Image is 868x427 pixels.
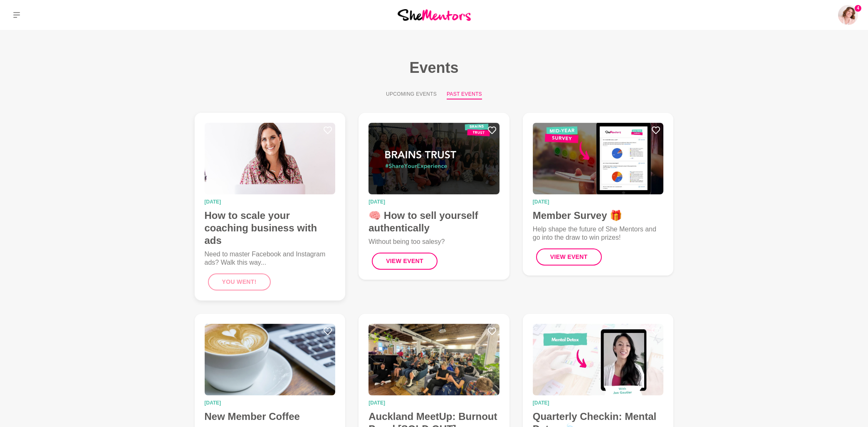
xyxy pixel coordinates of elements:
[205,324,336,395] img: New Member Coffee
[523,113,674,276] a: Member Survey 🎁[DATE]Member Survey 🎁Help shape the future of She Mentors and go into the draw to ...
[447,90,482,99] button: Past Events
[181,58,687,77] h1: Events
[533,199,664,204] time: [DATE]
[368,400,500,405] time: [DATE]
[368,238,500,246] p: Without being too salesy?
[533,225,664,242] p: Help shape the future of She Mentors and go into the draw to win prizes!
[205,410,336,423] h4: New Member Coffee
[838,5,858,25] a: Amanda Greenman4
[205,123,336,194] img: How to scale your coaching business with ads
[386,90,437,99] button: Upcoming Events
[368,199,500,204] time: [DATE]
[838,5,858,25] img: Amanda Greenman
[205,400,336,405] time: [DATE]
[398,9,471,20] img: She Mentors Logo
[533,123,664,194] img: Member Survey 🎁
[536,248,602,266] button: View Event
[855,5,861,12] span: 4
[368,209,500,234] h4: 🧠 How to sell yourself authentically
[205,209,336,247] h4: How to scale your coaching business with ads
[205,199,336,204] time: [DATE]
[195,113,346,300] a: How to scale your coaching business with ads[DATE]How to scale your coaching business with adsNee...
[368,324,500,395] img: Auckland MeetUp: Burnout Panel [SOLD OUT]
[533,209,664,222] h4: Member Survey 🎁
[533,324,664,395] img: Quarterly Checkin: Mental Detox 🍃
[372,253,438,270] button: View Event
[359,113,509,280] a: 🧠 How to sell yourself authentically[DATE]🧠 How to sell yourself authenticallyWithout being too s...
[205,250,336,267] p: Need to master Facebook and Instagram ads? Walk this way...
[368,123,500,194] img: 🧠 How to sell yourself authentically
[533,400,664,405] time: [DATE]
